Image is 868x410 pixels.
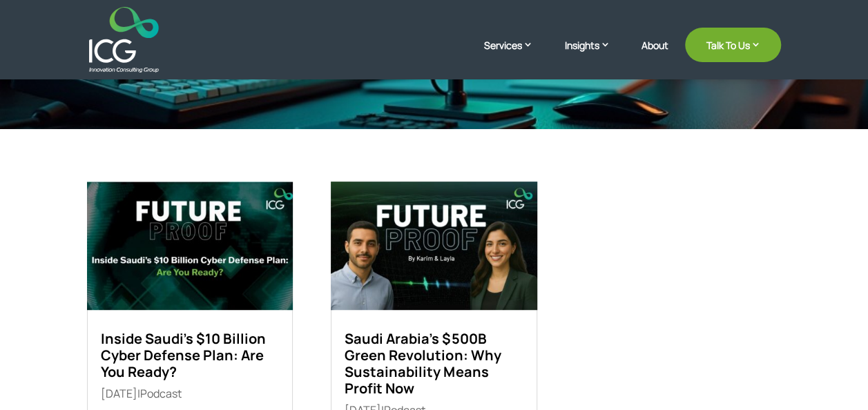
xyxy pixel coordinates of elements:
[101,387,279,400] p: |
[564,38,624,72] a: Insights
[101,386,137,401] span: [DATE]
[140,386,182,401] a: Podcast
[641,40,668,72] a: About
[331,182,537,310] img: Saudi Arabia’s $500B Green Revolution: Why Sustainability Means Profit Now
[89,7,159,72] img: ICG
[638,261,868,410] iframe: Chat Widget
[484,38,547,72] a: Services
[101,329,266,381] a: Inside Saudi’s $10 Billion Cyber Defense Plan: Are You Ready?
[87,182,293,310] img: Inside Saudi’s $10 Billion Cyber Defense Plan: Are You Ready?
[345,329,501,398] a: Saudi Arabia’s $500B Green Revolution: Why Sustainability Means Profit Now
[685,28,781,62] a: Talk To Us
